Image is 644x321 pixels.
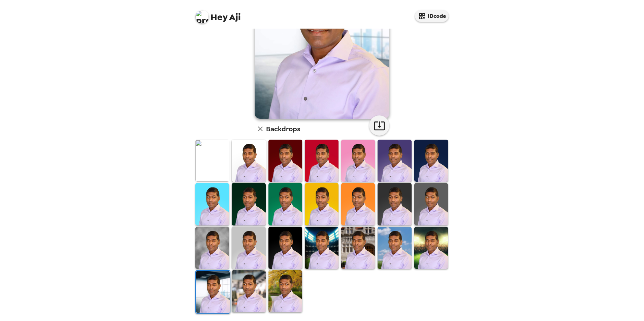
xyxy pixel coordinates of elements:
img: Original [195,140,229,182]
button: IDcode [415,10,449,22]
img: profile pic [195,10,209,24]
span: Hey [211,11,227,23]
h6: Backdrops [266,123,300,134]
span: Aji [195,7,241,22]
